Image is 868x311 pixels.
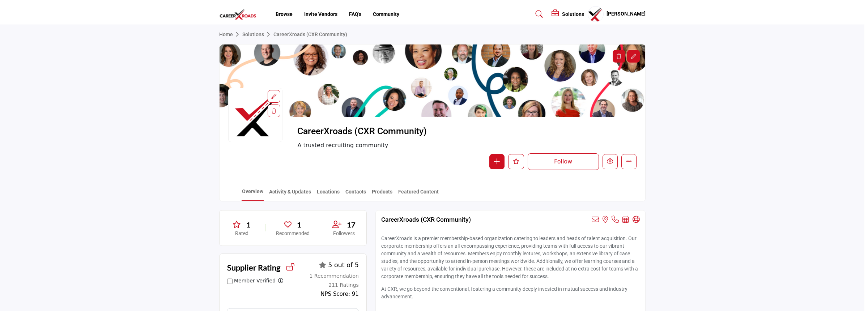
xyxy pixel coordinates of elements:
span: 17 [347,219,356,230]
a: Locations [316,188,340,201]
a: Search [528,8,548,20]
a: Solutions [242,31,273,37]
span: 211 Ratings [328,282,359,288]
span: CareerXroads (CXR Community) [297,125,460,137]
a: Overview [242,188,264,201]
h5: [PERSON_NAME] [607,10,646,18]
a: Featured Content [398,188,439,201]
a: Home [219,31,242,37]
button: Show hide supplier dropdown [588,6,604,22]
p: Followers [330,230,358,237]
a: Invite Vendors [304,11,337,17]
a: CareerXroads (CXR Community) [273,31,347,37]
label: Member Verified [234,277,276,285]
span: A trusted recruiting community [297,141,529,150]
div: Aspect Ratio:1:1,Size:400x400px [268,90,280,103]
span: 1 [297,219,301,230]
img: site Logo [219,8,260,20]
div: Solutions [552,10,584,18]
a: Community [373,11,399,17]
button: Follow [528,153,599,170]
p: Rated [228,230,256,237]
div: Aspect Ratio:6:1,Size:1200x200px [627,50,640,63]
button: Edit company [603,154,618,169]
p: Recommended [276,230,310,237]
p: At CXR, we go beyond the conventional, fostering a community deeply invested in mutual success an... [381,285,640,301]
h5: Solutions [562,11,584,17]
h2: Supplier Rating [227,261,280,273]
p: CareerXroads is a premier membership-based organization catering to leaders and heads of talent a... [381,235,640,280]
button: Like [508,154,524,169]
a: Browse [276,11,293,17]
div: NPS Score: 91 [320,290,358,298]
h2: CareerXroads (CXR Community) [381,216,471,223]
a: Products [371,188,393,201]
a: Contacts [345,188,366,201]
button: More details [621,154,637,169]
a: FAQ's [349,11,361,17]
a: Activity & Updates [269,188,311,201]
span: 1 [246,219,251,230]
span: 1 Recommendation [309,273,358,279]
span: 5 out of 5 [328,261,358,269]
